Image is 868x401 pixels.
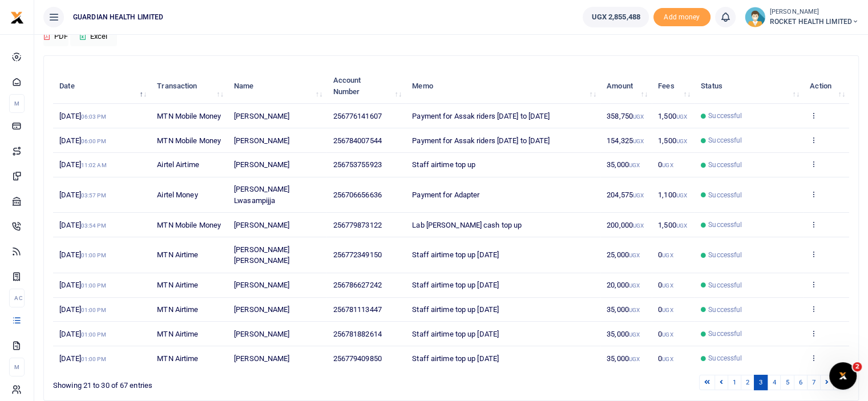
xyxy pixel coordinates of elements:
small: UGX [662,331,673,338]
span: Successful [708,250,742,260]
a: UGX 2,855,488 [583,7,648,27]
li: M [9,94,25,113]
span: ROCKET HEALTH LIMITED [770,17,859,27]
li: M [9,358,25,376]
span: 256781113447 [333,305,382,314]
small: 01:00 PM [81,252,106,258]
span: GUARDIAN HEALTH LIMITED [68,12,168,22]
span: Successful [708,160,742,170]
iframe: Intercom live chat [829,362,857,390]
span: 358,750 [607,112,644,120]
span: Staff airtime top up [DATE] [412,250,499,259]
span: 256753755923 [333,160,382,169]
img: profile-user [745,7,765,27]
span: [DATE] [59,136,106,145]
span: Add money [653,8,710,27]
span: Staff airtime top up [412,160,475,169]
small: UGX [662,252,673,258]
small: UGX [633,192,644,199]
small: 01:00 PM [81,307,106,313]
span: 35,000 [607,354,640,363]
span: [DATE] [59,305,106,314]
small: UGX [662,282,673,289]
span: 256784007544 [333,136,382,145]
span: [DATE] [59,221,106,229]
small: UGX [629,162,640,168]
span: 1,100 [658,191,687,199]
span: 1,500 [658,112,687,120]
span: [DATE] [59,281,106,289]
th: Account Number: activate to sort column ascending [326,68,406,104]
a: 5 [780,375,794,390]
span: 0 [658,354,673,363]
span: 2 [853,362,862,371]
span: Successful [708,353,742,363]
small: 11:02 AM [81,162,107,168]
th: Status: activate to sort column ascending [695,68,804,104]
span: [PERSON_NAME] [234,281,289,289]
span: [PERSON_NAME] [234,136,289,145]
a: 7 [807,375,821,390]
a: 3 [754,375,768,390]
span: [DATE] [59,330,106,338]
small: UGX [662,307,673,313]
small: 06:03 PM [81,114,106,120]
span: 25,000 [607,250,640,259]
small: UGX [676,138,687,144]
span: Airtel Airtime [157,160,199,169]
small: UGX [633,138,644,144]
span: Staff airtime top up [DATE] [412,330,499,338]
small: UGX [676,192,687,199]
span: Payment for Assak riders [DATE] to [DATE] [412,136,550,145]
span: MTN Airtime [157,354,198,363]
a: Add money [653,12,710,21]
small: [PERSON_NAME] [770,7,859,17]
span: [PERSON_NAME] [PERSON_NAME] [234,245,289,265]
span: [PERSON_NAME] [234,305,289,314]
span: MTN Airtime [157,250,198,259]
small: 01:00 PM [81,356,106,362]
span: 204,575 [607,191,644,199]
small: UGX [629,331,640,338]
span: [PERSON_NAME] [234,221,289,229]
th: Action: activate to sort column ascending [804,68,849,104]
a: profile-user [PERSON_NAME] ROCKET HEALTH LIMITED [745,7,859,27]
span: 1,500 [658,221,687,229]
span: Successful [708,190,742,200]
a: logo-small logo-large logo-large [10,13,24,21]
span: Airtel Money [157,191,197,199]
span: 0 [658,160,673,169]
span: [DATE] [59,112,106,120]
small: 01:00 PM [81,282,106,289]
button: PDF [43,27,68,46]
span: 0 [658,330,673,338]
span: [DATE] [59,354,106,363]
span: 154,325 [607,136,644,145]
small: UGX [629,282,640,289]
small: 06:00 PM [81,138,106,144]
span: Lab [PERSON_NAME] cash top up [412,221,522,229]
span: 256781882614 [333,330,382,338]
small: UGX [676,222,687,229]
span: [DATE] [59,191,106,199]
a: 4 [767,375,781,390]
span: 35,000 [607,330,640,338]
small: 03:54 PM [81,222,106,229]
a: 2 [741,375,754,390]
span: 1,500 [658,136,687,145]
span: MTN Mobile Money [157,221,221,229]
small: UGX [676,114,687,120]
small: UGX [629,252,640,258]
span: Successful [708,135,742,145]
li: Toup your wallet [653,8,710,27]
span: Payment for Adapter [412,191,479,199]
small: UGX [662,162,673,168]
th: Fees: activate to sort column ascending [652,68,695,104]
th: Date: activate to sort column descending [53,68,151,104]
span: [PERSON_NAME] [234,330,289,338]
div: Showing 21 to 30 of 67 entries [53,374,380,391]
small: 01:00 PM [81,331,106,338]
span: MTN Mobile Money [157,112,221,120]
span: 256706656636 [333,191,382,199]
small: UGX [633,222,644,229]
